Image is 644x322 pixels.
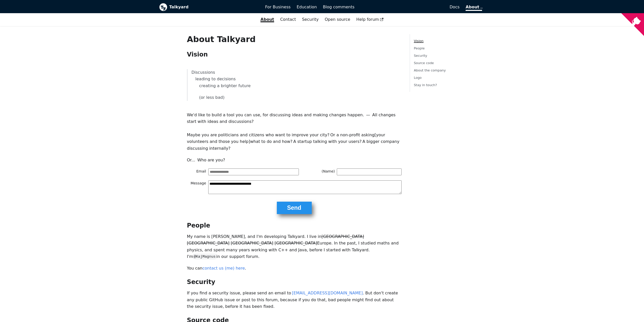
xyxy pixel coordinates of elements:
[414,76,422,80] a: Logo
[450,5,460,9] span: Docs
[414,83,437,87] a: Stay in touch?
[187,278,402,286] h2: Security
[187,290,402,310] p: If you find a security issue, please send an email to . But don't create any public GitHub issue ...
[414,54,427,58] a: Security
[159,3,258,11] a: Talkyard logoTalkyard
[187,132,402,152] p: Maybe you are politicians and citizens who want to improve your city? Or a non-profit asking [you...
[187,265,402,272] p: You can .
[257,15,277,24] a: About
[323,5,355,9] span: Blog comments
[192,94,398,101] p: (or less bad)
[187,180,208,194] span: Message
[358,3,463,11] a: Docs
[187,157,402,163] p: Or... Who are you?
[231,241,273,245] strike: [GEOGRAPHIC_DATA]
[356,17,384,22] span: Help forum
[187,222,402,229] h2: People
[414,61,434,65] a: Source code
[321,234,364,239] strike: [GEOGRAPHIC_DATA]
[414,39,424,43] a: Vision
[169,4,258,10] b: Talkyard
[187,34,402,44] h1: About Talkyard
[316,168,337,175] span: (Name)
[187,241,230,245] strike: [GEOGRAPHIC_DATA]
[208,168,299,175] input: Email
[193,254,216,259] code: @KajMagnus
[265,5,291,9] span: For Business
[466,5,482,11] a: About
[353,15,387,24] a: Help forum
[277,15,299,24] a: Contact
[322,15,353,24] a: Open source
[192,69,398,89] p: Discussions leading to decisions creating a brighter future
[414,68,446,72] a: About the company
[202,266,245,271] a: contact us (me) here
[337,168,401,175] input: (Name)
[262,3,294,11] a: For Business
[277,202,312,214] button: Send
[294,3,320,11] a: Education
[320,3,358,11] a: Blog comments
[275,241,317,245] strike: [GEOGRAPHIC_DATA]
[208,180,402,194] textarea: Message
[187,168,208,175] span: Email
[297,5,317,9] span: Education
[292,291,363,295] a: [EMAIL_ADDRESS][DOMAIN_NAME]
[187,51,402,58] h2: Vision
[159,3,167,11] img: Talkyard logo
[414,46,425,50] a: People
[187,233,402,260] p: My name is [PERSON_NAME], and I'm developing Talkyard. I live in Europe. In the past, I studied m...
[299,15,322,24] a: Security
